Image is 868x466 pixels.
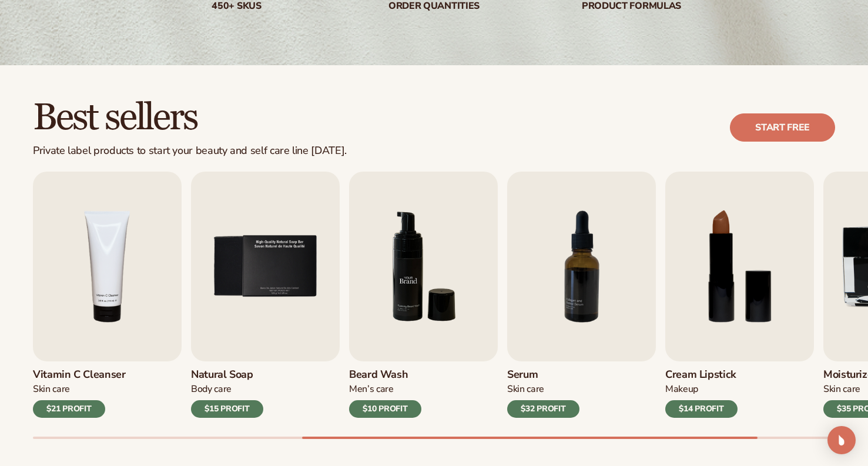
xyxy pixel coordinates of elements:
div: $21 PROFIT [33,400,105,418]
div: $32 PROFIT [507,400,579,418]
h3: Cream Lipstick [665,368,738,381]
h3: Vitamin C Cleanser [33,368,126,381]
a: 6 / 9 [349,172,498,418]
a: 5 / 9 [191,172,340,418]
img: Shopify Image 7 [349,172,498,361]
div: Makeup [665,383,738,395]
a: Start free [730,113,835,142]
a: 8 / 9 [665,172,814,418]
div: Private label products to start your beauty and self care line [DATE]. [33,145,347,157]
div: Body Care [191,383,263,395]
div: $14 PROFIT [665,400,738,418]
h2: Best sellers [33,98,347,138]
a: 7 / 9 [507,172,656,418]
a: 4 / 9 [33,172,182,418]
div: Open Intercom Messenger [827,426,856,454]
div: $15 PROFIT [191,400,263,418]
div: Skin Care [33,383,126,395]
div: $10 PROFIT [349,400,421,418]
h3: Natural Soap [191,368,263,381]
div: Skin Care [507,383,579,395]
h3: Serum [507,368,579,381]
h3: Beard Wash [349,368,421,381]
div: Men’s Care [349,383,421,395]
